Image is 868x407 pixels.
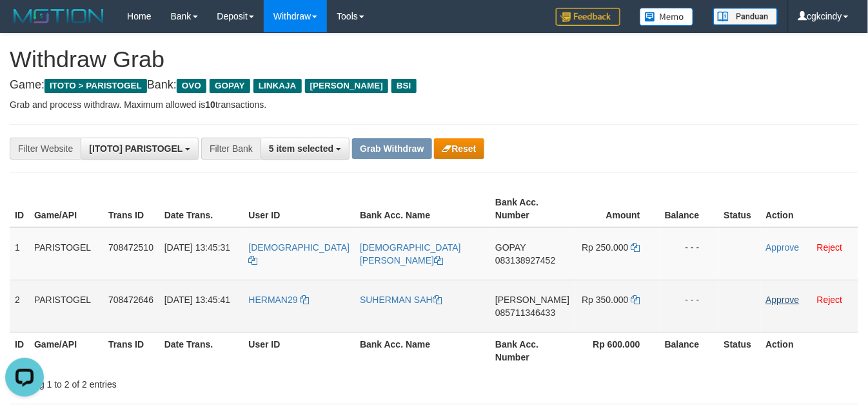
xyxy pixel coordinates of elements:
[81,138,199,160] button: [ITOTO] PARISTOGEL
[495,255,555,266] span: Copy 083138927452 to clipboard
[355,191,490,227] th: Bank Acc. Name
[103,332,159,369] th: Trans ID
[817,295,843,305] a: Reject
[761,332,858,369] th: Action
[10,138,81,160] div: Filter Website
[490,191,575,227] th: Bank Acc. Number
[249,295,310,305] a: HERMAN29
[10,79,858,92] h4: Game: Bank:
[103,191,159,227] th: Trans ID
[766,242,800,253] a: Approve
[631,242,640,253] a: Copy 250000 to clipboard
[575,332,659,369] th: Rp 600.000
[10,191,29,227] th: ID
[660,280,719,332] td: - - -
[177,79,206,93] span: OVO
[10,98,858,111] p: Grab and process withdraw. Maximum allowed is transactions.
[164,242,230,253] span: [DATE] 13:45:31
[44,79,147,93] span: ITOTO > PARISTOGEL
[29,191,103,227] th: Game/API
[640,8,694,26] img: Button%20Memo.svg
[575,191,659,227] th: Amount
[249,242,350,266] a: [DEMOGRAPHIC_DATA]
[391,79,417,93] span: BSI
[10,6,108,26] img: MOTION_logo.png
[495,295,569,305] span: [PERSON_NAME]
[5,5,44,44] button: Open LiveChat chat widget
[210,79,250,93] span: GOPAY
[159,191,244,227] th: Date Trans.
[10,280,29,332] td: 2
[360,242,461,266] a: [DEMOGRAPHIC_DATA][PERSON_NAME]
[660,332,719,369] th: Balance
[10,47,858,72] h1: Withdraw Grab
[253,79,302,93] span: LINKAJA
[660,227,719,280] td: - - -
[10,373,352,391] div: Showing 1 to 2 of 2 entries
[490,332,575,369] th: Bank Acc. Number
[108,242,153,253] span: 708472510
[269,143,333,154] span: 5 item selected
[660,191,719,227] th: Balance
[766,295,800,305] a: Approve
[261,138,350,160] button: 5 item selected
[352,138,431,159] button: Grab Withdraw
[817,242,843,253] a: Reject
[355,332,490,369] th: Bank Acc. Name
[29,332,103,369] th: Game/API
[719,332,761,369] th: Status
[29,280,103,332] td: PARISTOGEL
[244,332,355,369] th: User ID
[305,79,388,93] span: [PERSON_NAME]
[249,242,350,253] span: [DEMOGRAPHIC_DATA]
[556,8,620,26] img: Feedback.jpg
[434,138,484,159] button: Reset
[761,191,858,227] th: Action
[205,99,215,110] strong: 10
[10,332,29,369] th: ID
[10,227,29,280] td: 1
[713,8,778,25] img: panduan.png
[164,295,230,305] span: [DATE] 13:45:41
[495,308,555,318] span: Copy 085711346433 to clipboard
[201,138,261,160] div: Filter Bank
[108,295,153,305] span: 708472646
[360,295,442,305] a: SUHERMAN SAH
[159,332,244,369] th: Date Trans.
[89,143,182,154] span: [ITOTO] PARISTOGEL
[582,295,628,305] span: Rp 350.000
[582,242,628,253] span: Rp 250.000
[631,295,640,305] a: Copy 350000 to clipboard
[495,242,526,253] span: GOPAY
[249,295,298,305] span: HERMAN29
[29,227,103,280] td: PARISTOGEL
[719,191,761,227] th: Status
[244,191,355,227] th: User ID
